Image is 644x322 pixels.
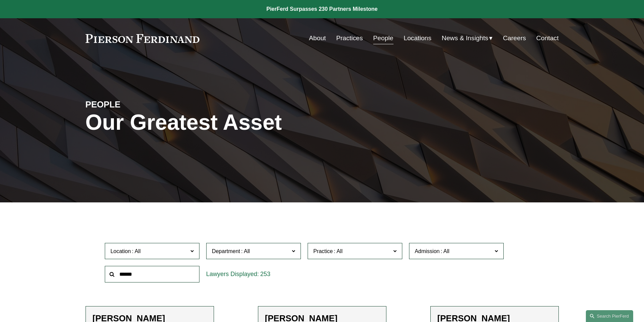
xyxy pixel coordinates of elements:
a: Locations [404,32,431,45]
a: About [309,32,326,45]
span: Location [111,248,131,254]
span: News & Insights [442,32,488,44]
a: folder dropdown [442,32,493,45]
a: Practices [336,32,363,45]
span: Admission [415,248,440,254]
a: Search this site [586,310,633,322]
a: People [373,32,393,45]
span: Practice [313,248,333,254]
span: Department [212,248,240,254]
a: Contact [536,32,558,45]
span: 253 [260,271,270,277]
a: Careers [503,32,526,45]
h4: PEOPLE [86,99,204,110]
h1: Our Greatest Asset [86,110,401,135]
